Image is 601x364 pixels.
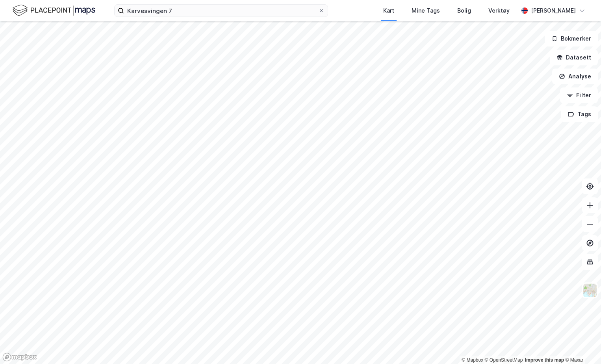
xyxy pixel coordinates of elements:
[13,4,95,17] img: logo.f888ab2527a4732fd821a326f86c7f29.svg
[383,6,394,15] div: Kart
[560,87,598,103] button: Filter
[545,31,598,46] button: Bokmerker
[525,357,564,363] a: Improve this map
[124,5,318,17] input: Søk på adresse, matrikkel, gårdeiere, leietakere eller personer
[531,6,576,15] div: [PERSON_NAME]
[561,106,598,122] button: Tags
[562,326,601,364] iframe: Chat Widget
[552,69,598,84] button: Analyse
[412,6,440,15] div: Mine Tags
[457,6,471,15] div: Bolig
[462,357,483,363] a: Mapbox
[488,6,510,15] div: Verktøy
[582,283,597,298] img: Z
[485,357,523,363] a: OpenStreetMap
[2,353,37,362] a: Mapbox homepage
[550,50,598,65] button: Datasett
